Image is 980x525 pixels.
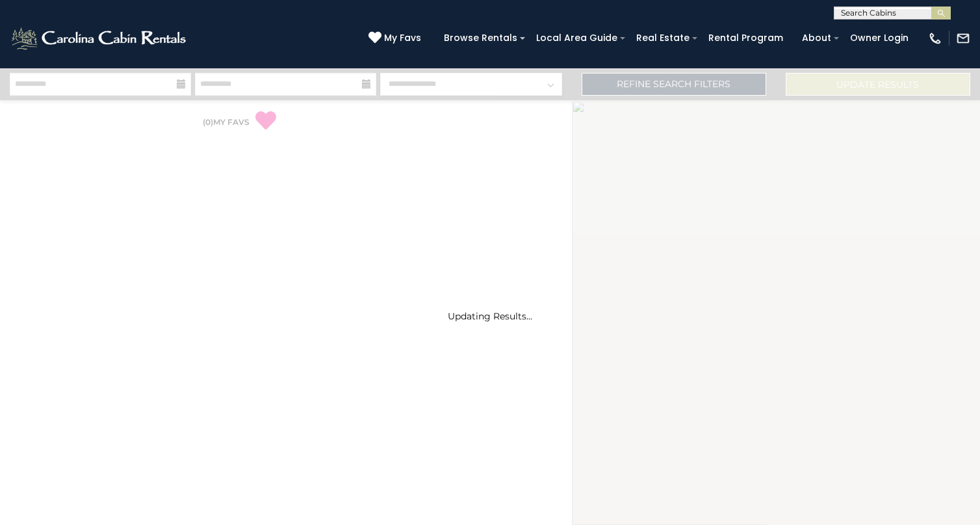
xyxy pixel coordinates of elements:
[10,25,190,51] img: White-1-2.png
[795,28,838,48] a: About
[437,28,524,48] a: Browse Rentals
[530,28,624,48] a: Local Area Guide
[928,31,942,46] img: phone-regular-white.png
[702,28,790,48] a: Rental Program
[956,31,970,46] img: mail-regular-white.png
[630,28,696,48] a: Real Estate
[384,31,421,45] span: My Favs
[368,31,424,46] a: My Favs
[844,28,915,48] a: Owner Login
